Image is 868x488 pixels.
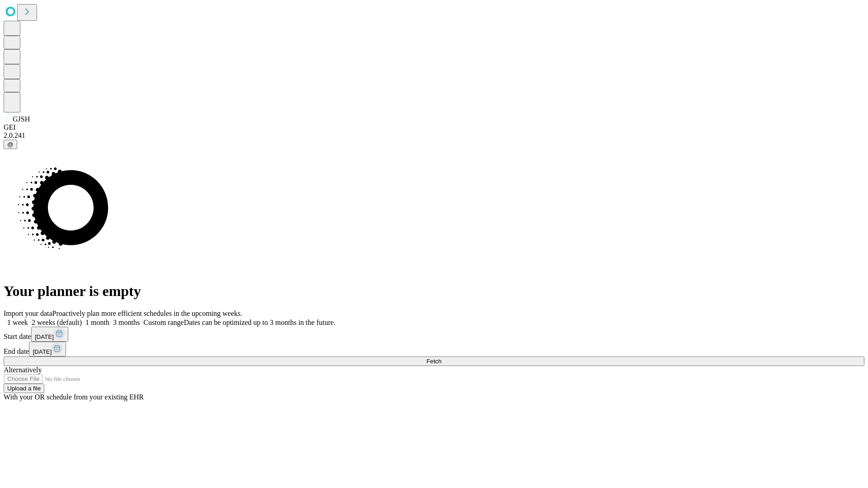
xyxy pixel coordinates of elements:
div: Start date [4,327,864,342]
div: End date [4,342,864,357]
span: 3 months [113,319,140,326]
span: Fetch [426,358,441,365]
span: With your OR schedule from your existing EHR [4,393,144,401]
button: @ [4,140,17,149]
span: 2 weeks (default) [32,319,82,326]
span: 1 week [7,319,28,326]
span: Dates can be optimized up to 3 months in the future. [184,319,335,326]
div: 2.0.241 [4,131,864,140]
h1: Your planner is empty [4,283,864,300]
span: Import your data [4,310,52,317]
span: GJSH [13,115,30,123]
button: Fetch [4,357,864,366]
span: [DATE] [35,333,54,340]
div: GEI [4,123,864,131]
span: @ [7,141,14,148]
span: [DATE] [33,348,52,355]
span: Alternatively [4,366,42,374]
button: [DATE] [31,327,68,342]
span: Custom range [143,319,184,326]
button: [DATE] [29,342,66,357]
button: Upload a file [4,384,44,393]
span: Proactively plan more efficient schedules in the upcoming weeks. [52,310,242,317]
span: 1 month [85,319,109,326]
